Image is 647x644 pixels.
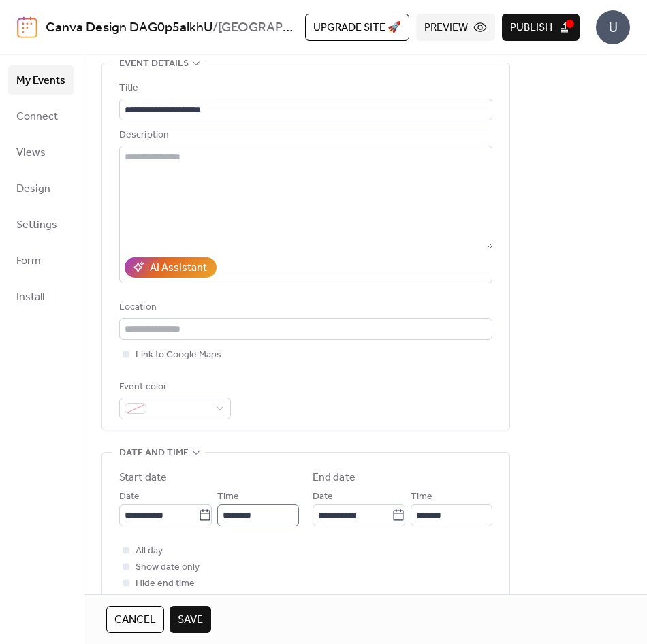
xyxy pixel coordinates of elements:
span: Date [313,489,333,505]
div: Event color [119,379,228,396]
span: Connect [16,106,58,127]
div: AI Assistant [150,260,207,276]
a: Canva Design DAG0p5alkhU [46,15,212,41]
div: Title [119,80,490,97]
a: Connect [8,101,74,131]
span: Views [16,142,46,163]
span: Link to Google Maps [136,347,221,364]
span: Event details [119,56,189,72]
span: Settings [16,214,57,236]
div: U [596,10,630,44]
div: Description [119,127,490,144]
span: Date [119,489,140,505]
div: Location [119,300,490,316]
span: Form [16,251,41,272]
span: Design [16,178,50,199]
b: [GEOGRAPHIC_DATA][DEMOGRAPHIC_DATA] [218,15,492,41]
button: Upgrade site 🚀 [305,14,409,41]
a: Form [8,246,74,275]
img: logo [17,16,37,38]
a: Settings [8,210,74,239]
span: Show date only [136,560,200,576]
span: Hide end time [136,576,195,592]
span: All day [136,543,163,560]
div: End date [313,470,356,486]
button: Publish [502,14,580,41]
button: Cancel [106,606,164,633]
a: Views [8,138,74,167]
button: Preview [416,14,495,41]
div: Start date [119,470,167,486]
button: Save [170,606,211,633]
span: Preview [424,20,468,36]
span: Cancel [114,612,156,628]
span: Save [178,612,203,628]
b: / [212,15,218,41]
span: Time [411,489,432,505]
span: Time [217,489,239,505]
span: Publish [510,20,552,36]
span: Date and time [119,445,189,462]
span: Install [16,287,44,308]
a: My Events [8,65,74,95]
span: My Events [16,70,65,91]
a: Install [8,282,74,311]
button: AI Assistant [125,257,217,278]
span: Upgrade site 🚀 [313,20,401,36]
a: Design [8,174,74,203]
